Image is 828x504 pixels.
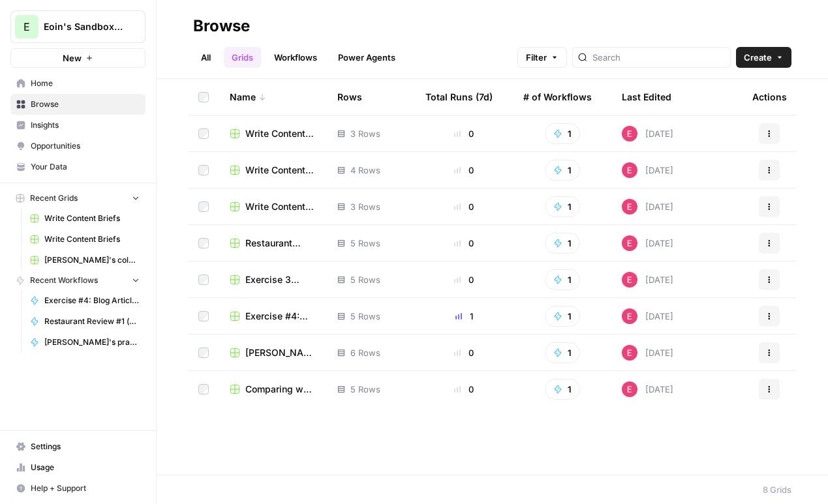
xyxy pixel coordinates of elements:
[425,127,502,140] div: 0
[230,310,316,323] a: Exercise #4: Blog Article based on Brand Kit Grid
[224,47,261,68] a: Grids
[44,254,140,266] span: [PERSON_NAME]'s cold call insight workflow - Exercise 5 Grid
[622,272,673,288] div: [DATE]
[350,127,380,140] span: 3 Rows
[31,441,140,452] span: Settings
[24,332,146,353] a: [PERSON_NAME]'s practice workflow
[545,196,580,217] button: 1
[31,161,140,173] span: Your Data
[592,51,725,64] input: Search
[10,188,146,208] button: Recent Grids
[44,233,140,245] span: Write Content Briefs
[245,346,316,359] span: [PERSON_NAME]'s cold call insight workflow - Exercise 5 Grid
[622,162,673,178] div: [DATE]
[10,94,146,115] a: Browse
[736,47,791,68] button: Create
[23,19,30,35] span: E
[752,79,787,115] div: Actions
[44,213,140,224] span: Write Content Briefs
[24,250,146,271] a: [PERSON_NAME]'s cold call insight workflow - Exercise 5 Grid
[763,483,791,496] div: 8 Grids
[622,235,673,251] div: [DATE]
[30,192,78,204] span: Recent Grids
[193,16,250,37] div: Browse
[622,381,637,397] img: gb16zhf41x8v22qxtbb1h95od9c4
[330,47,403,68] a: Power Agents
[545,233,580,254] button: 1
[230,164,316,177] a: Write Content Briefs
[10,136,146,156] a: Opportunities
[622,126,637,141] img: gb16zhf41x8v22qxtbb1h95od9c4
[425,237,502,250] div: 0
[193,47,219,68] a: All
[744,51,772,64] span: Create
[622,79,671,115] div: Last Edited
[10,478,146,499] button: Help + Support
[350,164,380,177] span: 4 Rows
[526,51,547,64] span: Filter
[545,269,580,290] button: 1
[245,200,316,213] span: Write Content Briefs
[31,98,140,110] span: Browse
[245,164,316,177] span: Write Content Briefs
[622,308,637,324] img: gb16zhf41x8v22qxtbb1h95od9c4
[230,273,316,286] a: Exercise 3 (Image Generation) Grid (1)
[622,308,673,324] div: [DATE]
[31,119,140,131] span: Insights
[44,316,140,327] span: Restaurant Review #1 (exploratory)
[245,127,316,140] span: Write Content Briefs
[63,52,82,65] span: New
[622,345,673,361] div: [DATE]
[266,47,325,68] a: Workflows
[245,383,316,396] span: Comparing web pages - Exercise #2 Grid
[44,295,140,306] span: Exercise #4: Blog Article based on Brand Kit
[545,306,580,327] button: 1
[31,78,140,89] span: Home
[545,379,580,400] button: 1
[31,462,140,473] span: Usage
[10,271,146,290] button: Recent Workflows
[350,346,380,359] span: 6 Rows
[350,237,380,250] span: 5 Rows
[24,208,146,229] a: Write Content Briefs
[545,342,580,363] button: 1
[425,79,493,115] div: Total Runs (7d)
[10,10,146,43] button: Workspace: Eoin's Sandbox Workspace
[44,336,140,348] span: [PERSON_NAME]'s practice workflow
[425,200,502,213] div: 0
[10,73,146,94] a: Home
[622,199,673,215] div: [DATE]
[622,126,673,141] div: [DATE]
[230,346,316,359] a: [PERSON_NAME]'s cold call insight workflow - Exercise 5 Grid
[622,199,637,215] img: gb16zhf41x8v22qxtbb1h95od9c4
[10,48,146,68] button: New
[245,310,316,323] span: Exercise #4: Blog Article based on Brand Kit Grid
[425,346,502,359] div: 0
[545,160,580,181] button: 1
[10,457,146,478] a: Usage
[230,200,316,213] a: Write Content Briefs
[10,156,146,177] a: Your Data
[24,290,146,311] a: Exercise #4: Blog Article based on Brand Kit
[350,273,380,286] span: 5 Rows
[30,274,98,286] span: Recent Workflows
[425,164,502,177] div: 0
[545,123,580,144] button: 1
[350,383,380,396] span: 5 Rows
[425,273,502,286] div: 0
[10,115,146,136] a: Insights
[245,273,316,286] span: Exercise 3 (Image Generation) Grid (1)
[44,20,123,33] span: Eoin's Sandbox Workspace
[622,381,673,397] div: [DATE]
[230,383,316,396] a: Comparing web pages - Exercise #2 Grid
[31,482,140,494] span: Help + Support
[425,383,502,396] div: 0
[337,79,362,115] div: Rows
[350,200,380,213] span: 3 Rows
[622,345,637,361] img: gb16zhf41x8v22qxtbb1h95od9c4
[622,235,637,251] img: gb16zhf41x8v22qxtbb1h95od9c4
[425,310,502,323] div: 1
[622,272,637,288] img: gb16zhf41x8v22qxtbb1h95od9c4
[31,140,140,152] span: Opportunities
[230,127,316,140] a: Write Content Briefs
